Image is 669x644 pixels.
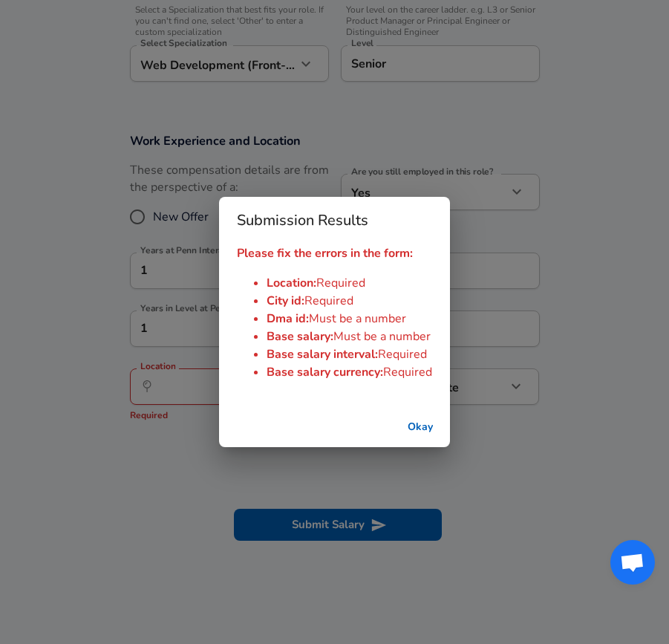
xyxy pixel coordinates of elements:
span: City id : [267,293,304,309]
div: Open chat [610,540,655,585]
button: successful-submission-button [396,414,444,441]
span: Base salary currency : [267,364,383,380]
span: Must be a number [309,310,406,327]
span: Location : [267,275,316,291]
span: Dma id : [267,310,309,327]
span: Required [316,275,365,291]
span: Required [304,293,353,309]
span: Required [383,364,432,380]
strong: Please fix the errors in the form: [237,245,413,261]
h2: Submission Results [219,197,450,244]
span: Required [378,346,427,362]
span: Base salary interval : [267,346,378,362]
span: Must be a number [333,328,431,345]
span: Base salary : [267,328,333,345]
